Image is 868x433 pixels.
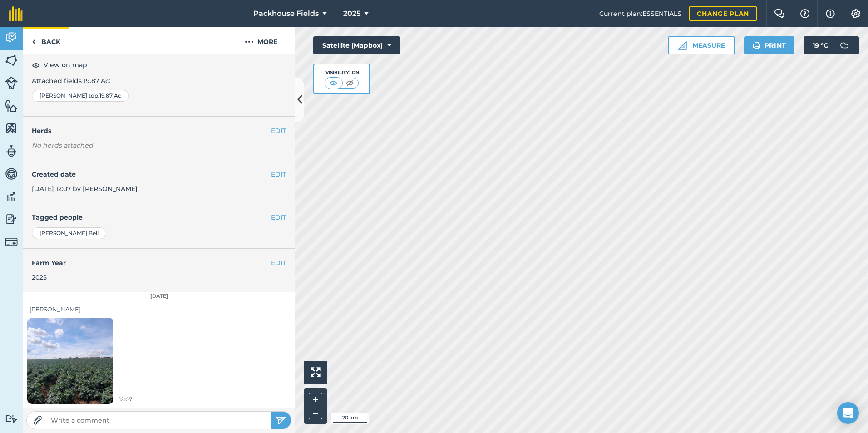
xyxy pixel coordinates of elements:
[311,367,321,377] img: Four arrows, one pointing top left, one top right, one bottom right and the last bottom left
[5,167,18,181] img: svg+xml;base64,PD94bWwgdmVyc2lvbj0iMS4wIiBlbmNvZGluZz0idXRmLTgiPz4KPCEtLSBHZW5lcmF0b3I6IEFkb2JlIE...
[33,416,42,425] img: Paperclip icon
[32,212,286,222] h4: Tagged people
[32,59,40,70] img: svg+xml;base64,PHN2ZyB4bWxucz0iaHR0cDovL3d3dy53My5vcmcvMjAwMC9zdmciIHdpZHRoPSIxOCIgaGVpZ2h0PSIyNC...
[668,36,735,54] button: Measure
[119,395,132,403] span: 12:07
[271,212,286,222] button: EDIT
[5,212,18,226] img: svg+xml;base64,PD94bWwgdmVyc2lvbj0iMS4wIiBlbmNvZGluZz0idXRmLTgiPz4KPCEtLSBHZW5lcmF0b3I6IEFkb2JlIE...
[30,305,288,314] div: [PERSON_NAME]
[5,31,18,44] img: svg+xml;base64,PD94bWwgdmVyc2lvbj0iMS4wIiBlbmNvZGluZz0idXRmLTgiPz4KPCEtLSBHZW5lcmF0b3I6IEFkb2JlIE...
[253,8,319,19] span: Packhouse Fields
[599,9,681,19] span: Current plan : ESSENTIALS
[837,402,859,424] div: Open Intercom Messenger
[309,393,322,406] button: +
[5,77,18,89] img: svg+xml;base64,PD94bWwgdmVyc2lvbj0iMS4wIiBlbmNvZGluZz0idXRmLTgiPz4KPCEtLSBHZW5lcmF0b3I6IEFkb2JlIE...
[799,9,810,18] img: A question mark icon
[5,54,18,67] img: svg+xml;base64,PHN2ZyB4bWxucz0iaHR0cDovL3d3dy53My5vcmcvMjAwMC9zdmciIHdpZHRoPSI1NiIgaGVpZ2h0PSI2MC...
[313,36,400,54] button: Satellite (Mapbox)
[774,9,785,18] img: Two speech bubbles overlapping with the left bubble in the forefront
[5,99,18,113] img: svg+xml;base64,PHN2ZyB4bWxucz0iaHR0cDovL3d3dy53My5vcmcvMjAwMC9zdmciIHdpZHRoPSI1NiIgaGVpZ2h0PSI2MC...
[309,406,322,419] button: –
[39,92,98,99] span: [PERSON_NAME] top
[32,140,295,150] em: No herds attached
[9,6,23,21] img: fieldmargin Logo
[813,36,828,54] span: 19 ° C
[32,59,87,70] button: View on map
[32,169,286,179] h4: Created date
[325,69,359,76] div: Visibility: On
[227,27,295,54] button: More
[27,303,113,418] img: Loading spinner
[44,60,87,70] span: View on map
[23,27,69,54] a: Back
[271,258,286,268] button: EDIT
[32,272,286,282] div: 2025
[271,169,286,179] button: EDIT
[5,414,18,423] img: svg+xml;base64,PD94bWwgdmVyc2lvbj0iMS4wIiBlbmNvZGluZz0idXRmLTgiPz4KPCEtLSBHZW5lcmF0b3I6IEFkb2JlIE...
[32,126,295,136] h4: Herds
[344,79,355,88] img: svg+xml;base64,PHN2ZyB4bWxucz0iaHR0cDovL3d3dy53My5vcmcvMjAwMC9zdmciIHdpZHRoPSI1MCIgaGVpZ2h0PSI0MC...
[5,190,18,203] img: svg+xml;base64,PD94bWwgdmVyc2lvbj0iMS4wIiBlbmNvZGluZz0idXRmLTgiPz4KPCEtLSBHZW5lcmF0b3I6IEFkb2JlIE...
[98,92,121,99] span: : 19.87 Ac
[826,8,835,19] img: svg+xml;base64,PHN2ZyB4bWxucz0iaHR0cDovL3d3dy53My5vcmcvMjAwMC9zdmciIHdpZHRoPSIxNyIgaGVpZ2h0PSIxNy...
[678,41,687,50] img: Ruler icon
[835,36,853,54] img: svg+xml;base64,PD94bWwgdmVyc2lvbj0iMS4wIiBlbmNvZGluZz0idXRmLTgiPz4KPCEtLSBHZW5lcmF0b3I6IEFkb2JlIE...
[245,36,254,47] img: svg+xml;base64,PHN2ZyB4bWxucz0iaHR0cDovL3d3dy53My5vcmcvMjAwMC9zdmciIHdpZHRoPSIyMCIgaGVpZ2h0PSIyNC...
[23,160,295,204] div: [DATE] 12:07 by [PERSON_NAME]
[47,414,271,427] input: Write a comment
[752,40,761,51] img: svg+xml;base64,PHN2ZyB4bWxucz0iaHR0cDovL3d3dy53My5vcmcvMjAwMC9zdmciIHdpZHRoPSIxOSIgaGVpZ2h0PSIyNC...
[5,144,18,158] img: svg+xml;base64,PD94bWwgdmVyc2lvbj0iMS4wIiBlbmNvZGluZz0idXRmLTgiPz4KPCEtLSBHZW5lcmF0b3I6IEFkb2JlIE...
[32,258,286,268] h4: Farm Year
[689,6,757,21] a: Change plan
[328,79,339,88] img: svg+xml;base64,PHN2ZyB4bWxucz0iaHR0cDovL3d3dy53My5vcmcvMjAwMC9zdmciIHdpZHRoPSI1MCIgaGVpZ2h0PSI0MC...
[32,227,106,239] div: [PERSON_NAME] Bell
[850,9,861,18] img: A cog icon
[744,36,795,54] button: Print
[271,126,286,136] button: EDIT
[5,122,18,135] img: svg+xml;base64,PHN2ZyB4bWxucz0iaHR0cDovL3d3dy53My5vcmcvMjAwMC9zdmciIHdpZHRoPSI1NiIgaGVpZ2h0PSI2MC...
[32,76,286,86] p: Attached fields 19.87 Ac :
[275,415,286,426] img: svg+xml;base64,PHN2ZyB4bWxucz0iaHR0cDovL3d3dy53My5vcmcvMjAwMC9zdmciIHdpZHRoPSIyNSIgaGVpZ2h0PSIyNC...
[804,36,859,54] button: 19 °C
[5,236,18,248] img: svg+xml;base64,PD94bWwgdmVyc2lvbj0iMS4wIiBlbmNvZGluZz0idXRmLTgiPz4KPCEtLSBHZW5lcmF0b3I6IEFkb2JlIE...
[343,8,360,19] span: 2025
[23,292,295,300] div: [DATE]
[32,36,36,47] img: svg+xml;base64,PHN2ZyB4bWxucz0iaHR0cDovL3d3dy53My5vcmcvMjAwMC9zdmciIHdpZHRoPSI5IiBoZWlnaHQ9IjI0Ii...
